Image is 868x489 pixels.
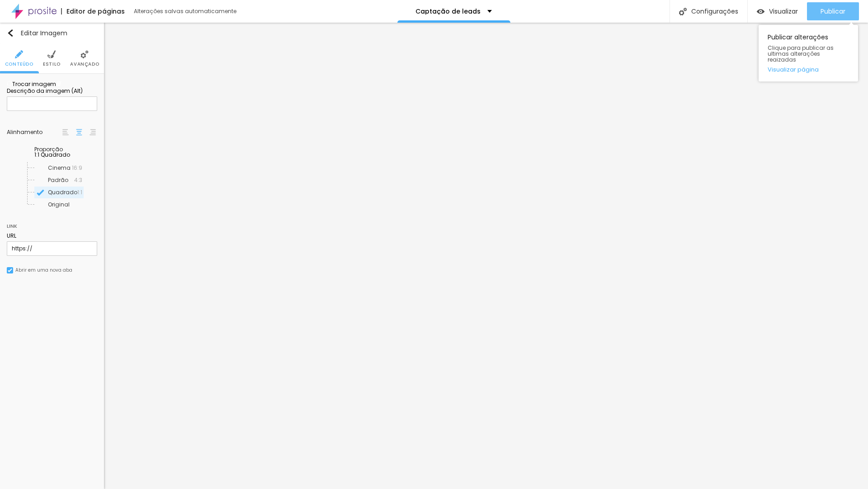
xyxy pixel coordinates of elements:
span: 1:1 [77,190,82,195]
img: Icone [7,81,12,86]
img: Icone [47,50,56,58]
span: Conteúdo [5,62,33,67]
span: Original [48,201,70,208]
span: 4:3 [74,177,82,183]
span: Clique para publicar as ultimas alterações reaizadas [768,45,849,63]
span: Publicar [821,8,845,15]
div: Publicar alterações [759,25,858,81]
img: Icone [80,50,89,58]
div: Abrir em uma nova aba [15,268,72,273]
span: 16:9 [72,165,82,171]
div: Alinhamento [7,129,61,135]
a: Visualizar página [768,67,849,72]
span: Visualizar [769,8,798,15]
span: Trocar imagem [7,80,56,88]
div: Alterações salvas automaticamente [134,9,238,14]
img: Icone [37,189,44,197]
div: URL [7,232,97,240]
img: paragraph-left-align.svg [62,129,69,135]
p: Captação de leads [415,8,481,14]
img: paragraph-right-align.svg [90,129,96,135]
span: Estilo [43,62,61,67]
span: 1:1 Quadrado [34,151,70,158]
img: Icone [7,29,14,37]
iframe: Editor [104,23,868,489]
img: Icone [679,8,687,15]
div: Link [7,221,17,231]
span: Avançado [70,62,99,67]
div: Descrição da imagem (Alt) [7,87,97,95]
img: paragraph-center-align.svg [76,129,82,135]
span: Quadrado [48,188,77,196]
span: Cinema [48,164,71,172]
span: Padrão [48,176,68,184]
div: Editor de páginas [61,8,125,14]
img: Icone [56,81,61,86]
img: view-1.svg [757,8,764,15]
button: Publicar [807,2,859,20]
div: Proporção [34,147,70,152]
div: Link [7,216,97,232]
img: Icone [15,50,23,58]
button: Visualizar [748,2,807,20]
img: Icone [8,268,12,273]
div: Editar Imagem [7,29,67,37]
